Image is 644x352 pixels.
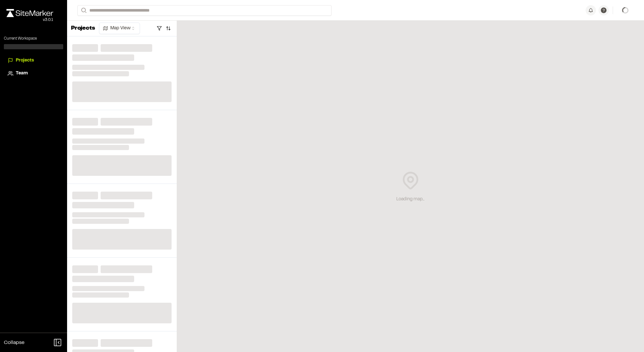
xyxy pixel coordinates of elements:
[77,5,89,16] button: Search
[8,70,59,77] a: Team
[71,24,95,33] p: Projects
[16,57,34,64] span: Projects
[8,57,59,64] a: Projects
[4,339,25,347] span: Collapse
[6,9,53,17] img: rebrand.png
[6,17,53,23] div: Oh geez...please don't...
[16,70,28,77] span: Team
[4,36,63,42] p: Current Workspace
[396,196,424,203] div: Loading map...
